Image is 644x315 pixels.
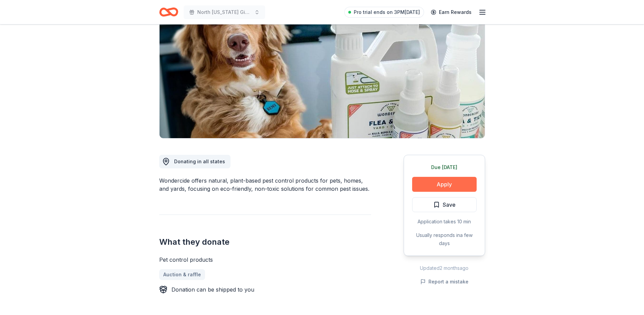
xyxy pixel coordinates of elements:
button: North [US_STATE] Giving Day [184,5,265,19]
div: Wondercide offers natural, plant-based pest control products for pets, homes, and yards, focusing... [159,177,371,193]
button: Save [412,197,477,212]
div: Updated 2 months ago [404,264,485,272]
button: Apply [412,177,477,192]
div: Donation can be shipped to you [171,285,254,294]
img: Image for Wondercide [160,8,485,138]
span: North [US_STATE] Giving Day [197,8,252,16]
h2: What they donate [159,237,371,247]
span: Save [443,200,456,209]
span: Pro trial ends on 3PM[DATE] [354,8,420,16]
a: Home [159,4,178,20]
a: Pro trial ends on 3PM[DATE] [344,7,424,18]
a: Auction & raffle [159,269,205,280]
a: Earn Rewards [427,6,476,18]
div: Application takes 10 min [412,218,477,226]
button: Report a mistake [420,278,468,286]
div: Usually responds in a few days [412,231,477,247]
div: Due [DATE] [412,163,477,171]
div: Pet control products [159,256,371,264]
span: Donating in all states [174,159,225,164]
